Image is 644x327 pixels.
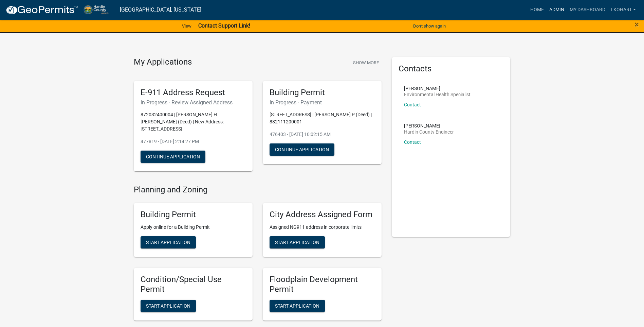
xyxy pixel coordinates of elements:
[270,275,375,294] h5: Floodplain Development Permit
[399,64,504,74] h5: Contacts
[146,303,190,308] span: Start Application
[275,240,319,245] span: Start Application
[120,4,201,16] a: [GEOGRAPHIC_DATA], [US_STATE]
[141,111,246,133] p: 872032400004 | [PERSON_NAME] H [PERSON_NAME] (Deed) | New Address: [STREET_ADDRESS]
[270,111,375,125] p: [STREET_ADDRESS] | [PERSON_NAME] P (Deed) | 882111200001
[134,185,382,195] h4: Planning and Zoning
[270,224,375,231] p: Assigned NG911 address in corporate limits
[634,20,639,29] button: Close
[198,22,250,29] strong: Contact Support Link!
[410,20,448,32] button: Don't show again
[270,88,375,98] h5: Building Permit
[141,138,246,145] p: 477819 - [DATE] 2:14:27 PM
[547,3,567,16] a: Admin
[404,123,454,128] p: [PERSON_NAME]
[404,92,471,97] p: Environmental Health Specialist
[270,143,334,156] button: Continue Application
[528,3,547,16] a: Home
[141,99,246,106] h6: In Progress - Review Assigned Address
[141,300,196,312] button: Start Application
[567,3,608,16] a: My Dashboard
[404,86,471,91] p: [PERSON_NAME]
[141,210,246,220] h5: Building Permit
[141,88,246,98] h5: E-911 Address Request
[404,102,421,107] a: Contact
[404,130,454,134] p: Hardin County Engineer
[134,57,192,67] h4: My Applications
[634,20,639,29] span: ×
[141,224,246,231] p: Apply online for a Building Permit
[270,300,325,312] button: Start Application
[146,240,190,245] span: Start Application
[179,20,194,32] a: View
[141,236,196,248] button: Start Application
[270,236,325,248] button: Start Application
[141,275,246,294] h5: Condition/Special Use Permit
[270,131,375,138] p: 476403 - [DATE] 10:02:15 AM
[608,3,639,16] a: lkohart
[350,57,382,68] button: Show More
[84,5,114,14] img: Hardin County, Iowa
[141,151,205,163] button: Continue Application
[275,303,319,308] span: Start Application
[270,99,375,106] h6: In Progress - Payment
[270,210,375,220] h5: City Address Assigned Form
[404,139,421,145] a: Contact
